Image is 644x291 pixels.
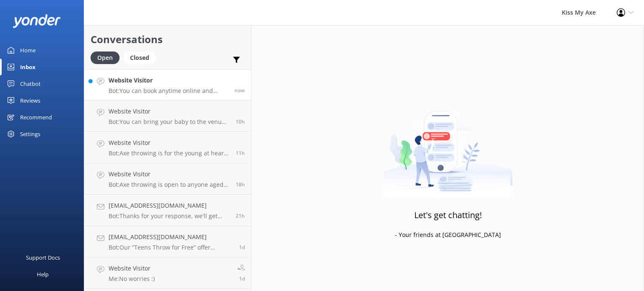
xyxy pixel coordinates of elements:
[109,138,229,147] h4: Website Visitor
[84,226,251,258] a: [EMAIL_ADDRESS][DOMAIN_NAME]Bot:Our “Teens Throw for Free” offer generally runs every school holi...
[109,87,228,95] p: Bot: You can book anytime online and check live availability! Just head over to our website, clic...
[91,53,124,62] a: Open
[383,93,513,198] img: artwork of a man stealing a conversation from at giant smartphone
[109,212,229,220] p: Bot: Thanks for your response, we'll get back to you as soon as we can during opening hours.
[20,59,36,75] div: Inbox
[236,181,245,188] span: Sep 30 2025 01:43pm (UTC +10:00) Australia/Sydney
[26,249,60,266] div: Support Docs
[124,52,156,64] div: Closed
[37,266,49,283] div: Help
[20,126,40,142] div: Settings
[109,264,155,273] h4: Website Visitor
[236,149,245,157] span: Sep 30 2025 09:18pm (UTC +10:00) Australia/Sydney
[109,275,155,283] p: Me: No worries :)
[84,100,251,132] a: Website VisitorBot:You can bring your baby to the venue, especially for activities like Glow Dart...
[13,14,61,28] img: yonder-white-logo.png
[84,195,251,226] a: [EMAIL_ADDRESS][DOMAIN_NAME]Bot:Thanks for your response, we'll get back to you as soon as we can...
[20,92,40,109] div: Reviews
[414,209,482,222] h3: Let's get chatting!
[236,212,245,219] span: Sep 30 2025 11:22am (UTC +10:00) Australia/Sydney
[109,118,229,126] p: Bot: You can bring your baby to the venue, especially for activities like Glow Darts, Glow Golf, ...
[109,170,229,179] h4: Website Visitor
[84,163,251,195] a: Website VisitorBot:Axe throwing is open to anyone aged [DEMOGRAPHIC_DATA] and over. [PERSON_NAME]...
[20,109,52,126] div: Recommend
[109,76,228,85] h4: Website Visitor
[20,42,36,59] div: Home
[109,232,233,242] h4: [EMAIL_ADDRESS][DOMAIN_NAME]
[239,244,245,251] span: Sep 29 2025 03:14pm (UTC +10:00) Australia/Sydney
[234,87,245,94] span: Oct 01 2025 08:24am (UTC +10:00) Australia/Sydney
[236,118,245,125] span: Sep 30 2025 10:13pm (UTC +10:00) Australia/Sydney
[20,75,41,92] div: Chatbot
[109,244,233,251] p: Bot: Our “Teens Throw for Free” offer generally runs every school holidays. One teen (ages [DEMOG...
[84,258,251,289] a: Website VisitorMe:No worries :)1d
[91,52,119,64] div: Open
[395,230,501,239] p: - Your friends at [GEOGRAPHIC_DATA]
[84,132,251,163] a: Website VisitorBot:Axe throwing is for the young at heart, but participants need to be 11 or olde...
[109,107,229,116] h4: Website Visitor
[91,31,245,47] h2: Conversations
[124,53,160,62] a: Closed
[109,201,229,210] h4: [EMAIL_ADDRESS][DOMAIN_NAME]
[84,69,251,100] a: Website VisitorBot:You can book anytime online and check live availability! Just head over to our...
[109,149,229,157] p: Bot: Axe throwing is for the young at heart, but participants need to be 11 or older and accompan...
[109,181,229,188] p: Bot: Axe throwing is open to anyone aged [DEMOGRAPHIC_DATA] and over. [PERSON_NAME] aged [DEMOGRA...
[239,275,245,282] span: Sep 29 2025 02:24pm (UTC +10:00) Australia/Sydney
